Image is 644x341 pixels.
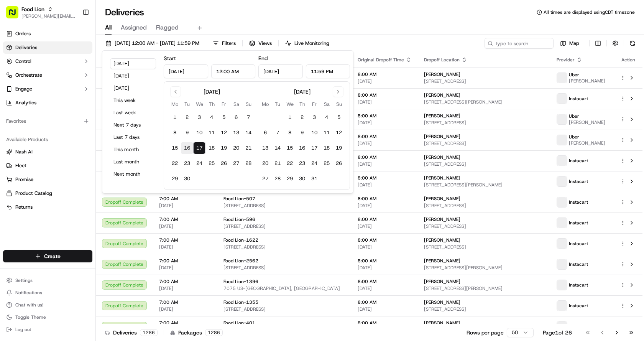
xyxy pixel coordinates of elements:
[544,9,635,15] span: All times are displayed using CDT timezone
[467,329,504,336] p: Rows per page
[3,160,92,172] button: Fleet
[296,111,308,124] button: 2
[424,161,544,167] span: [STREET_ADDRESS]
[242,127,255,139] button: 14
[15,302,43,308] span: Chat with us!
[424,71,460,77] span: [PERSON_NAME]
[230,111,242,124] button: 6
[569,323,588,329] span: Instacart
[223,306,345,312] span: [STREET_ADDRESS]
[259,173,271,185] button: 27
[333,157,345,170] button: 26
[242,111,255,124] button: 7
[21,5,44,13] button: Food Lion
[557,38,583,49] button: Map
[358,182,412,188] span: [DATE]
[3,250,92,262] button: Create
[569,113,579,119] span: Uber
[170,86,181,97] button: Go to previous month
[569,220,588,226] span: Instacart
[193,127,205,139] button: 10
[209,38,239,49] button: Filters
[181,111,193,124] button: 2
[296,142,308,154] button: 16
[294,88,310,96] div: [DATE]
[218,100,230,108] th: Friday
[424,133,460,140] span: [PERSON_NAME]
[358,278,412,285] span: 8:00 AM
[21,13,76,19] button: [PERSON_NAME][EMAIL_ADDRESS][PERSON_NAME][DOMAIN_NAME]
[284,111,296,124] button: 1
[424,154,460,160] span: [PERSON_NAME]
[358,223,412,229] span: [DATE]
[3,312,92,323] button: Toggle Theme
[159,223,211,229] span: [DATE]
[110,95,156,106] button: This week
[569,261,588,267] span: Instacart
[569,96,588,102] span: Instacart
[424,175,460,181] span: [PERSON_NAME]
[159,237,211,243] span: 7:00 AM
[72,111,123,119] span: API Documentation
[222,40,236,47] span: Filters
[358,161,412,167] span: [DATE]
[308,111,320,124] button: 3
[308,157,320,170] button: 24
[296,100,308,108] th: Thursday
[333,111,345,124] button: 5
[242,142,255,154] button: 21
[259,127,271,139] button: 6
[8,73,21,87] img: 1736555255976-a54dd68f-1ca7-489b-9aae-adbdc363a1c4
[424,182,544,188] span: [STREET_ADDRESS][PERSON_NAME]
[358,154,412,160] span: 8:00 AM
[271,127,284,139] button: 7
[306,64,350,78] input: Time
[246,38,275,49] button: Views
[424,216,460,222] span: [PERSON_NAME]
[223,258,258,264] span: Food Lion-2562
[15,176,33,183] span: Promise
[358,244,412,250] span: [DATE]
[271,142,284,154] button: 14
[3,97,92,109] a: Analytics
[205,100,218,108] th: Thursday
[258,64,303,78] input: Date
[169,111,181,124] button: 1
[159,244,211,250] span: [DATE]
[308,173,320,185] button: 31
[284,142,296,154] button: 15
[308,100,320,108] th: Friday
[333,127,345,139] button: 12
[20,49,138,58] input: Got a question? Start typing here...
[358,120,412,126] span: [DATE]
[181,173,193,185] button: 30
[485,38,554,49] input: Type to search
[223,237,258,243] span: Food Lion-1622
[218,157,230,170] button: 26
[296,127,308,139] button: 9
[242,100,255,108] th: Sunday
[223,299,258,305] span: Food Lion-1355
[271,100,284,108] th: Tuesday
[3,28,92,40] a: Orders
[358,71,412,77] span: 8:00 AM
[140,329,158,336] div: 1286
[205,111,218,124] button: 4
[358,299,412,305] span: 8:00 AM
[15,44,37,51] span: Deliveries
[8,31,140,43] p: Welcome 👋
[181,157,193,170] button: 23
[543,329,572,336] div: Page 1 of 26
[205,329,223,336] div: 1286
[169,100,181,108] th: Monday
[320,142,333,154] button: 18
[308,142,320,154] button: 17
[3,3,79,21] button: Food Lion[PERSON_NAME][EMAIL_ADDRESS][PERSON_NAME][DOMAIN_NAME]
[6,190,89,197] a: Product Catalog
[320,127,333,139] button: 11
[259,157,271,170] button: 20
[284,157,296,170] button: 22
[15,86,32,92] span: Engage
[424,258,460,264] span: [PERSON_NAME]
[424,237,460,243] span: [PERSON_NAME]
